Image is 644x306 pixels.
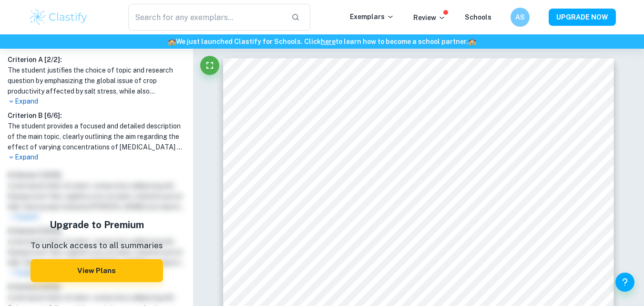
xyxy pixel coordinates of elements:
[465,13,491,21] a: Schools
[8,152,185,162] p: Expand
[413,12,446,23] p: Review
[2,36,642,47] h6: We just launched Clastify for Schools. Click to learn how to become a school partner.
[8,121,185,152] h1: The student provides a focused and detailed description of the main topic, clearly outlining the ...
[8,96,185,106] p: Expand
[8,65,185,96] h1: The student justifies the choice of topic and research question by emphasizing the global issue o...
[8,110,185,121] h6: Criterion B [ 6 / 6 ]:
[350,11,394,22] p: Exemplars
[31,240,163,252] p: To unlock access to all summaries
[31,218,163,232] h5: Upgrade to Premium
[511,8,530,27] button: AS
[168,38,176,45] span: 🏫
[200,56,219,75] button: Fullscreen
[468,38,476,45] span: 🏫
[128,4,284,31] input: Search for any exemplars...
[321,38,336,45] a: here
[514,12,525,22] h6: AS
[31,259,163,282] button: View Plans
[615,273,634,292] button: Help and Feedback
[549,9,616,26] button: UPGRADE NOW
[8,54,185,65] h6: Criterion A [ 2 / 2 ]:
[29,8,89,27] img: Clastify logo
